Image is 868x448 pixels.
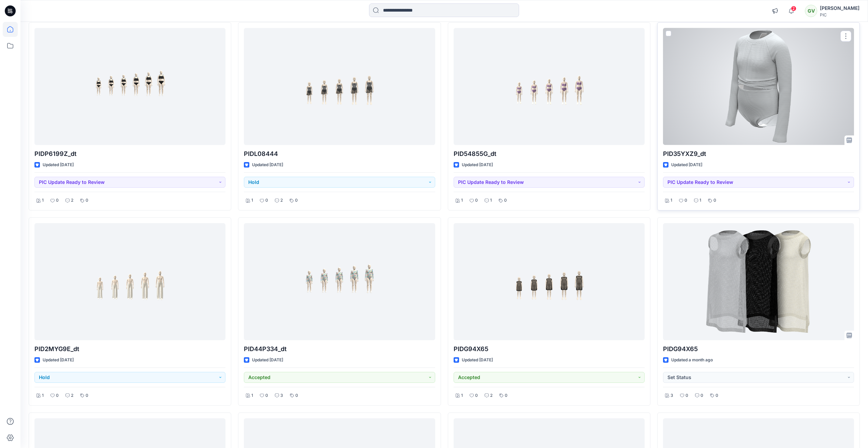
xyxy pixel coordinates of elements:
div: [PERSON_NAME] [820,4,859,12]
a: PIDP6199Z_dt [34,28,225,145]
p: 0 [504,197,507,204]
p: Updated [DATE] [43,357,74,364]
p: 0 [716,392,718,399]
p: 1 [490,197,492,204]
p: PID35YXZ9_dt [663,149,854,159]
p: PIDP6199Z_dt [34,149,225,159]
a: PID54855G_dt [454,28,645,145]
p: 1 [42,392,44,399]
p: 0 [686,392,688,399]
p: 2 [71,197,73,204]
p: Updated a month ago [671,357,713,364]
p: 0 [475,197,478,204]
p: 1 [671,197,672,204]
p: PID2MYG9E_dt [34,344,225,354]
p: Updated [DATE] [671,161,702,169]
p: 0 [86,392,88,399]
p: 0 [56,392,59,399]
p: 0 [701,392,703,399]
p: 2 [280,197,283,204]
p: 1 [42,197,44,204]
span: 2 [791,6,796,11]
p: 0 [505,392,507,399]
div: PIC [820,12,859,17]
div: GV [805,5,817,17]
p: 0 [295,197,298,204]
p: Updated [DATE] [252,357,283,364]
p: 1 [251,197,253,204]
p: 0 [475,392,478,399]
p: 1 [461,197,463,204]
p: 3 [280,392,283,399]
p: 0 [685,197,687,204]
p: 0 [86,197,88,204]
p: PIDL08444 [244,149,435,159]
p: 0 [265,197,268,204]
a: PID44P334_dt [244,223,435,340]
p: 3 [671,392,673,399]
p: Updated [DATE] [252,161,283,169]
p: PIDG94X65 [663,344,854,354]
a: PIDL08444 [244,28,435,145]
p: Updated [DATE] [462,357,493,364]
p: 0 [713,197,716,204]
p: PID44P334_dt [244,344,435,354]
p: 1 [251,392,253,399]
p: 0 [56,197,59,204]
p: 2 [490,392,492,399]
p: 0 [295,392,298,399]
p: Updated [DATE] [43,161,74,169]
p: PID54855G_dt [454,149,645,159]
a: PID35YXZ9_dt [663,28,854,145]
p: 0 [265,392,268,399]
p: PIDG94X65 [454,344,645,354]
a: PIDG94X65 [663,223,854,340]
p: Updated [DATE] [462,161,493,169]
p: 1 [700,197,701,204]
a: PID2MYG9E_dt [34,223,225,340]
p: 1 [461,392,463,399]
a: PIDG94X65 [454,223,645,340]
p: 2 [71,392,73,399]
